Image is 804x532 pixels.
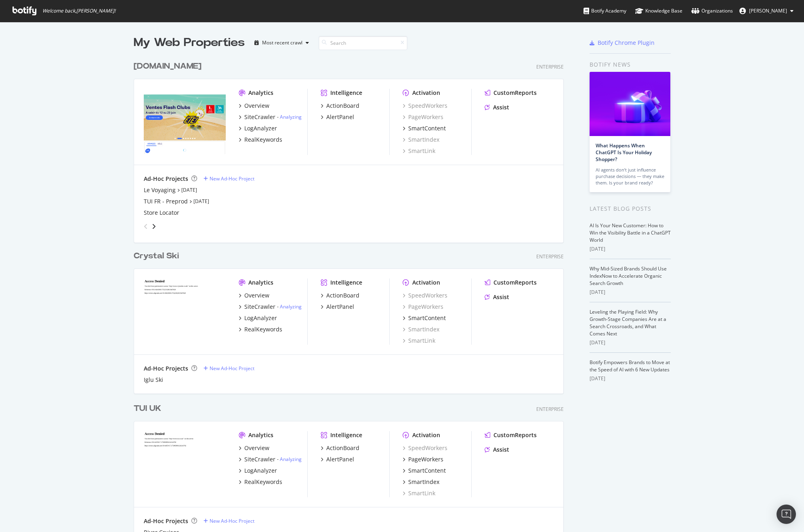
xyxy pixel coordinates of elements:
[239,478,282,486] a: RealKeywords
[412,279,440,287] div: Activation
[193,198,209,205] a: [DATE]
[403,337,435,345] a: SmartLink
[144,186,176,194] a: Le Voyaging
[251,36,312,49] button: Most recent crawl
[326,113,354,121] div: AlertPanel
[239,303,302,311] a: SiteCrawler- Analyzing
[239,314,277,322] a: LogAnalyzer
[493,103,509,111] div: Assist
[280,113,302,120] a: Analyzing
[321,455,354,463] a: AlertPanel
[408,124,446,132] div: SmartContent
[403,113,443,121] a: PageWorkers
[210,365,254,372] div: New Ad-Hoc Project
[403,102,447,110] a: SpeedWorkers
[590,265,667,287] a: Why Mid-Sized Brands Should Use IndexNow to Accelerate Organic Search Growth
[493,89,537,97] div: CustomReports
[590,245,671,253] div: [DATE]
[244,325,282,333] div: RealKeywords
[596,167,664,186] div: AI agents don’t just influence purchase decisions — they make them. Is your brand ready?
[181,186,197,193] a: [DATE]
[244,455,275,463] div: SiteCrawler
[584,7,626,15] div: Botify Academy
[326,455,354,463] div: AlertPanel
[403,444,447,452] div: SpeedWorkers
[777,505,796,524] div: Open Intercom Messenger
[590,204,671,213] div: Latest Blog Posts
[485,431,537,439] a: CustomReports
[412,89,440,97] div: Activation
[244,303,275,311] div: SiteCrawler
[403,325,439,333] a: SmartIndex
[536,63,564,70] div: Enterprise
[134,403,161,415] div: TUI UK
[244,467,277,475] div: LogAnalyzer
[239,455,302,463] a: SiteCrawler- Analyzing
[326,444,359,452] div: ActionBoard
[319,36,407,50] input: Search
[239,102,269,110] a: Overview
[248,431,273,439] div: Analytics
[239,124,277,132] a: LogAnalyzer
[326,102,359,110] div: ActionBoard
[204,517,254,524] a: New Ad-Hoc Project
[134,250,182,262] a: Crystal Ski
[403,124,446,132] a: SmartContent
[403,303,443,311] a: PageWorkers
[536,406,564,413] div: Enterprise
[144,376,163,384] div: Iglu Ski
[144,209,179,217] a: Store Locator
[596,142,652,163] a: What Happens When ChatGPT Is Your Holiday Shopper?
[244,113,275,121] div: SiteCrawler
[590,289,671,296] div: [DATE]
[403,136,439,144] a: SmartIndex
[326,303,354,311] div: AlertPanel
[144,517,188,525] div: Ad-Hoc Projects
[144,197,188,205] a: TUI FR - Preprod
[42,8,115,14] span: Welcome back, [PERSON_NAME] !
[244,444,269,452] div: Overview
[210,517,254,524] div: New Ad-Hoc Project
[210,175,254,182] div: New Ad-Hoc Project
[536,253,564,260] div: Enterprise
[485,89,537,97] a: CustomReports
[134,61,202,72] div: [DOMAIN_NAME]
[244,102,269,110] div: Overview
[144,89,226,154] img: tui.fr
[403,314,446,322] a: SmartContent
[598,39,655,47] div: Botify Chrome Plugin
[239,467,277,475] a: LogAnalyzer
[239,136,282,144] a: RealKeywords
[408,455,443,463] div: PageWorkers
[134,35,245,51] div: My Web Properties
[485,279,537,287] a: CustomReports
[590,359,670,373] a: Botify Empowers Brands to Move at the Speed of AI with 6 New Updates
[144,364,188,373] div: Ad-Hoc Projects
[493,279,537,287] div: CustomReports
[239,291,269,300] a: Overview
[262,40,302,45] div: Most recent crawl
[403,489,435,497] a: SmartLink
[590,222,671,243] a: AI Is Your New Customer: How to Win the Visibility Battle in a ChatGPT World
[134,250,179,262] div: Crystal Ski
[590,308,666,337] a: Leveling the Playing Field: Why Growth-Stage Companies Are at a Search Crossroads, and What Comes...
[239,444,269,452] a: Overview
[733,4,800,17] button: [PERSON_NAME]
[244,478,282,486] div: RealKeywords
[691,7,733,15] div: Organizations
[144,431,226,496] img: tui.co.uk
[403,147,435,155] a: SmartLink
[144,175,188,183] div: Ad-Hoc Projects
[277,303,302,310] div: -
[403,478,439,486] a: SmartIndex
[749,7,787,14] span: Michael Boulter
[330,279,362,287] div: Intelligence
[485,103,509,111] a: Assist
[244,291,269,300] div: Overview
